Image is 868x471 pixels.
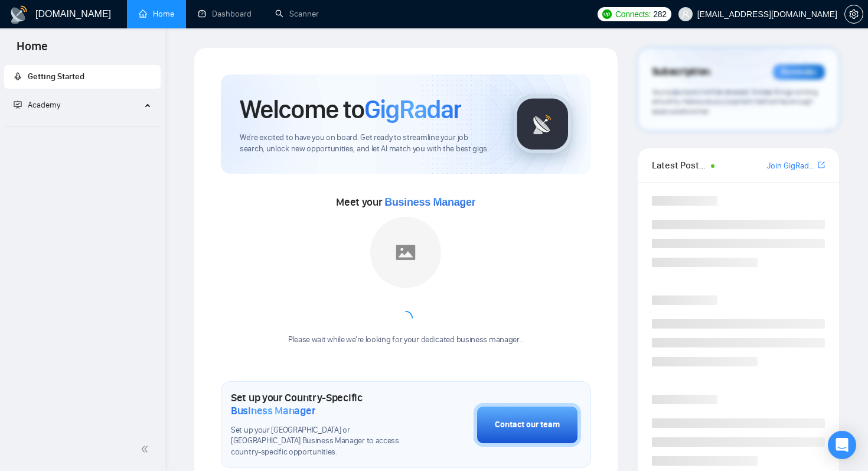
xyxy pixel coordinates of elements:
img: upwork-logo.png [602,9,612,19]
img: placeholder.png [370,217,441,288]
div: Open Intercom Messenger [828,431,856,459]
span: double-left [141,443,152,455]
a: dashboardDashboard [198,9,252,19]
div: Contact our team [495,418,560,431]
li: Getting Started [4,65,161,89]
a: homeHome [139,9,174,19]
a: Join GigRadar Slack Community [767,160,815,173]
h1: Set up your Country-Specific [231,391,415,417]
span: Set up your [GEOGRAPHIC_DATA] or [GEOGRAPHIC_DATA] Business Manager to access country-specific op... [231,425,415,459]
span: user [681,10,690,18]
a: export [818,160,825,171]
h1: Welcome to [240,93,461,125]
img: logo [9,5,28,24]
span: GigRadar [364,93,461,125]
span: Academy [14,100,60,110]
span: Business Manager [231,404,315,417]
span: Home [7,38,57,63]
span: export [818,160,825,170]
li: Academy Homepage [4,122,161,129]
div: Reminder [773,64,825,80]
img: gigradar-logo.png [513,95,572,154]
span: We're excited to have you on board. Get ready to streamline your job search, unlock new opportuni... [240,132,494,155]
span: Getting Started [28,72,84,82]
span: loading [396,308,416,328]
span: Academy [28,100,60,110]
span: Latest Posts from the GigRadar Community [652,158,708,173]
span: Connects: [615,8,651,21]
span: Subscription [652,62,710,82]
span: Business Manager [384,196,475,208]
div: Please wait while we're looking for your dedicated business manager... [281,334,531,346]
span: Your subscription will be renewed. To keep things running smoothly, make sure your payment method... [652,87,818,116]
a: setting [844,9,863,19]
span: 282 [653,8,666,21]
a: searchScanner [275,9,319,19]
button: setting [844,5,863,24]
span: fund-projection-screen [14,100,22,109]
span: rocket [14,72,22,80]
button: Contact our team [474,403,581,447]
span: Meet your [336,196,475,209]
span: setting [845,9,863,19]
